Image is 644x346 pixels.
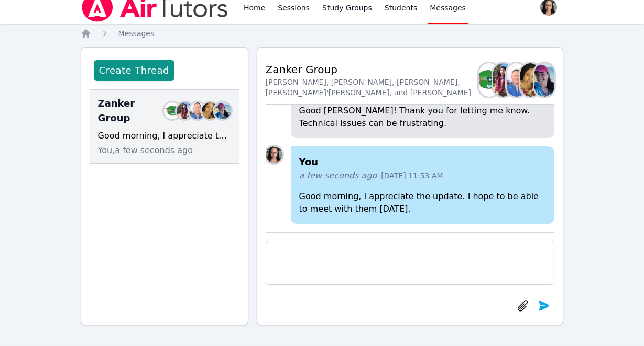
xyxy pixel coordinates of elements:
a: Messages [118,28,155,39]
img: Andrew Sacdalan [189,102,206,119]
p: Good morning, I appreciate the update. I hope to be able to meet with them [DATE]. [299,190,547,215]
div: Zanker GroupCelestina OlivasJanette SacdalanAndrew SacdalanLee'Tayna HostickMegan NepshinskyGood ... [90,90,239,164]
span: Messages [118,29,155,38]
img: Lee'Tayna Hostick [520,63,540,97]
h2: Zanker Group [266,62,479,77]
span: a few seconds ago [299,169,377,182]
img: Janette Sacdalan [177,102,193,119]
img: Celestina Olivas [479,63,499,97]
img: Megan Nepshinsky [214,102,231,119]
img: Megan Nepshinsky [534,63,554,97]
h4: You [299,155,547,169]
button: Create Thread [94,60,174,81]
nav: Breadcrumb [81,28,564,39]
span: [DATE] 11:53 AM [381,170,443,181]
div: Good morning, I appreciate the update. I hope to be able to meet with them [DATE]. [98,130,231,142]
span: You, a few seconds ago [98,144,193,157]
img: Kierra Morris [266,146,282,163]
img: Lee'Tayna Hostick [202,102,219,119]
span: Zanker Group [98,96,168,125]
img: Celestina Olivas [164,102,181,119]
p: Good [PERSON_NAME]! Thank you for letting me know. Technical issues can be frustrating. [299,105,547,130]
span: Messages [430,3,466,13]
img: Andrew Sacdalan [507,63,527,97]
img: Janette Sacdalan [493,63,513,97]
div: [PERSON_NAME], [PERSON_NAME], [PERSON_NAME], [PERSON_NAME]'[PERSON_NAME], and [PERSON_NAME] [266,77,479,98]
